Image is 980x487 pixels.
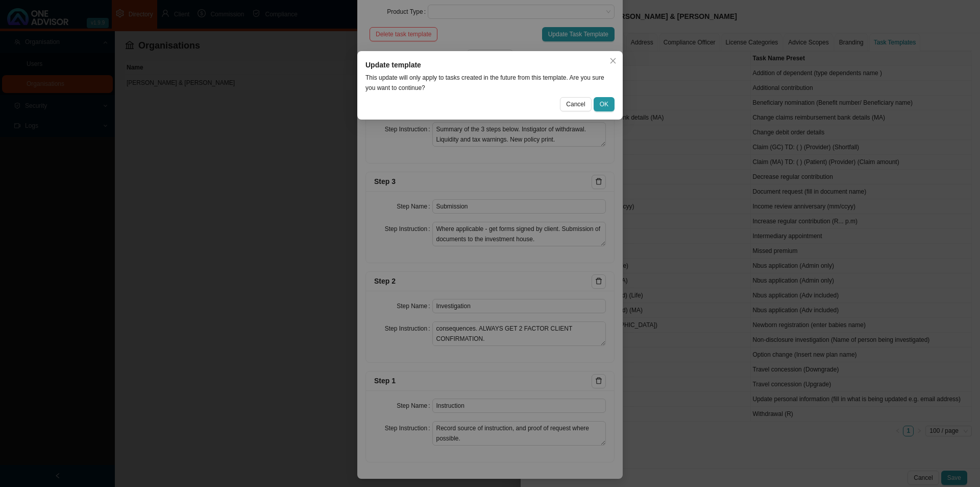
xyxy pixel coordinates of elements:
button: Close [606,54,620,68]
span: close [609,57,617,64]
div: This update will only apply to tasks created in the future from this template. Are you sure you w... [365,73,615,93]
span: Cancel [566,99,585,109]
button: OK [594,97,615,111]
button: Cancel [560,97,591,111]
div: Update template [365,59,615,71]
span: OK [600,99,608,109]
